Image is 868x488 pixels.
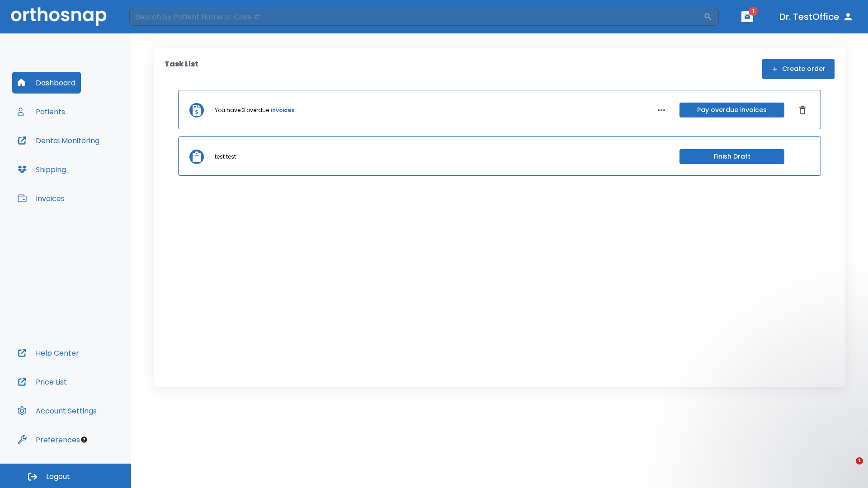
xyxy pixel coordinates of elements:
[46,472,70,482] span: Logout
[762,59,835,79] button: Create order
[679,149,784,164] button: Finish Draft
[12,130,105,151] button: Dental Monitoring
[12,101,71,122] button: Patients
[776,9,857,25] button: Dr. TestOffice
[165,59,198,79] p: Task List
[12,400,102,422] button: Account Settings
[215,106,269,114] p: You have 3 overdue
[215,153,236,161] p: test test
[749,7,758,16] span: 1
[129,8,703,26] input: Search by Patient Name or Case #
[12,371,72,393] button: Price List
[80,436,88,444] div: Tooltip anchor
[12,72,81,94] button: Dashboard
[12,429,85,450] button: Preferences
[11,7,107,26] img: Orthosnap
[795,103,810,117] button: Dismiss
[687,277,868,464] iframe: Intercom notifications message
[12,188,70,209] button: Invoices
[679,103,784,117] button: Pay overdue invoices
[856,457,863,465] span: 1
[12,159,71,180] button: Shipping
[837,457,859,479] iframe: Intercom live chat
[271,106,294,114] a: invoices
[12,342,85,364] button: Help Center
